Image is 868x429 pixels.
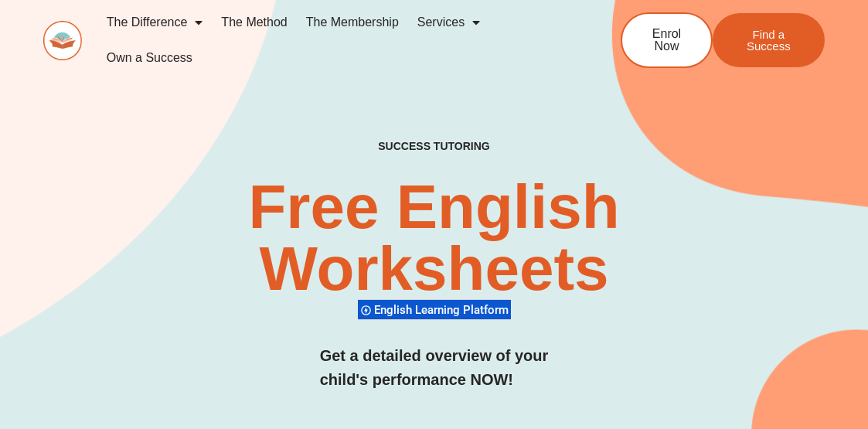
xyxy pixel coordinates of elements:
div: English Learning Platform [358,299,511,320]
a: The Membership [297,5,408,40]
span: Find a Success [736,29,802,52]
h4: SUCCESS TUTORING​ [318,140,550,153]
span: English Learning Platform [374,303,513,317]
a: Own a Success [97,40,202,76]
a: The Method [212,5,296,40]
a: Services [408,5,489,40]
span: Enrol Now [645,28,688,53]
a: Find a Success [713,13,825,67]
h3: Get a detailed overview of your child's performance NOW! [320,344,549,392]
a: The Difference [97,5,213,40]
nav: Menu [97,5,577,76]
h2: Free English Worksheets​ [176,176,692,300]
a: Enrol Now [621,12,713,68]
